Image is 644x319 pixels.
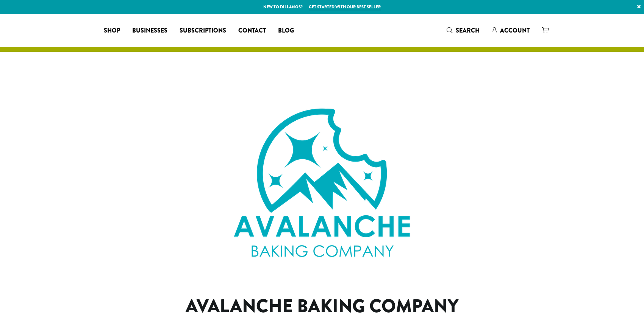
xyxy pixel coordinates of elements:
[278,26,294,36] span: Blog
[180,26,226,36] span: Subscriptions
[309,4,381,10] a: Get started with our best seller
[441,24,486,37] a: Search
[456,26,480,35] span: Search
[132,26,167,36] span: Businesses
[500,26,530,35] span: Account
[238,26,266,36] span: Contact
[104,26,120,36] span: Shop
[98,25,126,37] a: Shop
